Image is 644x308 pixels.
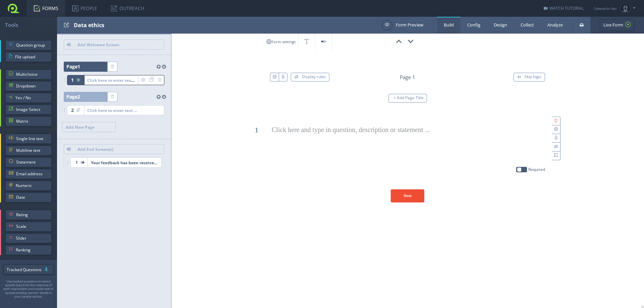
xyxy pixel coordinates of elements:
[15,93,48,103] span: Yes / No
[514,17,541,33] a: Collect
[71,75,74,85] span: 1
[5,192,52,202] a: Date
[5,81,52,91] a: Dropdown
[16,81,48,91] span: Dropdown
[16,105,48,115] span: Image Select
[16,233,48,243] span: Slider
[5,222,52,232] a: Scale
[16,210,48,220] span: Rating
[5,105,52,115] a: Image Select
[16,69,48,79] span: Multichoice
[16,222,48,232] span: Scale
[77,63,80,70] span: 1
[524,74,542,79] span: Skip logic
[5,40,52,50] a: Question group
[5,69,52,79] a: Multichoice
[64,21,69,29] span: Edit
[16,181,48,191] span: Numeric
[77,94,80,100] span: 2
[156,75,164,85] span: Delete
[437,17,461,33] a: Build
[544,5,584,11] a: WATCH TUTORIAL
[5,52,52,62] a: File upload
[88,158,161,167] span: Your feedback has been received.Thank you for participating!
[74,40,164,49] span: Add Welcome Screen
[5,145,52,156] a: Multiline text
[74,144,164,154] span: Add End Screen(s)
[75,158,78,168] span: 1
[263,34,299,50] a: Form settings
[16,157,48,167] span: Statement
[66,62,80,72] span: Page
[5,210,52,220] a: Rating
[400,74,415,80] div: Page 1
[16,169,48,179] span: Email address
[382,20,423,30] a: Form Preview
[5,116,52,126] a: Matrix
[600,19,635,31] a: Live Form
[391,189,424,202] div: Next
[461,17,487,33] a: Config
[5,17,57,33] div: Tools
[62,122,115,132] span: Add New Page
[15,52,48,62] span: File upload
[616,281,637,301] iframe: chat widget
[5,93,52,103] a: Yes / No
[388,94,427,103] button: + Add Page Title
[487,17,514,33] a: Design
[66,92,80,102] span: Page
[541,17,570,33] a: Analyze
[514,73,545,81] button: Skip logic
[302,74,326,79] span: Display rules
[16,145,48,156] span: Multiline text
[16,116,48,126] span: Matrix
[16,134,48,144] span: Single line text
[108,62,117,71] a: Delete page
[147,75,156,85] span: Copy
[16,40,48,50] span: Question group
[291,73,329,81] button: Display rules
[16,192,48,202] span: Date
[16,245,48,255] span: Ranking
[528,167,545,172] label: Required
[5,134,52,144] a: Single line text
[5,169,52,179] a: Email address
[74,17,378,33] div: Data ethics
[71,105,74,115] span: 2
[5,181,52,191] a: Numeric
[5,233,52,243] a: Slider
[393,95,424,101] span: + Add Page Title
[5,157,52,167] a: Statement
[139,75,147,85] span: Settings
[108,92,117,102] a: Delete page
[250,123,263,137] div: 1
[5,245,52,255] a: Ranking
